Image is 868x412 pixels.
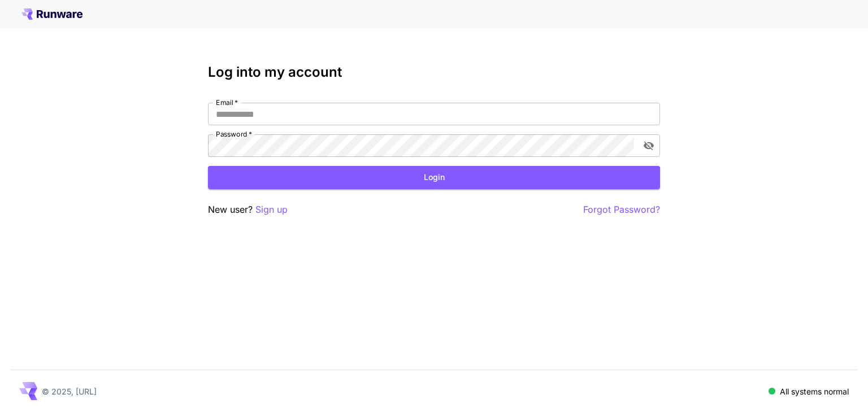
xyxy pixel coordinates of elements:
[208,166,660,189] button: Login
[780,385,849,397] p: All systems normal
[208,203,288,217] p: New user?
[583,203,660,217] button: Forgot Password?
[639,135,659,156] button: toggle password visibility
[255,203,288,217] button: Sign up
[208,64,660,80] h3: Log into my account
[216,98,238,107] label: Email
[216,129,252,139] label: Password
[42,385,97,397] p: © 2025, [URL]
